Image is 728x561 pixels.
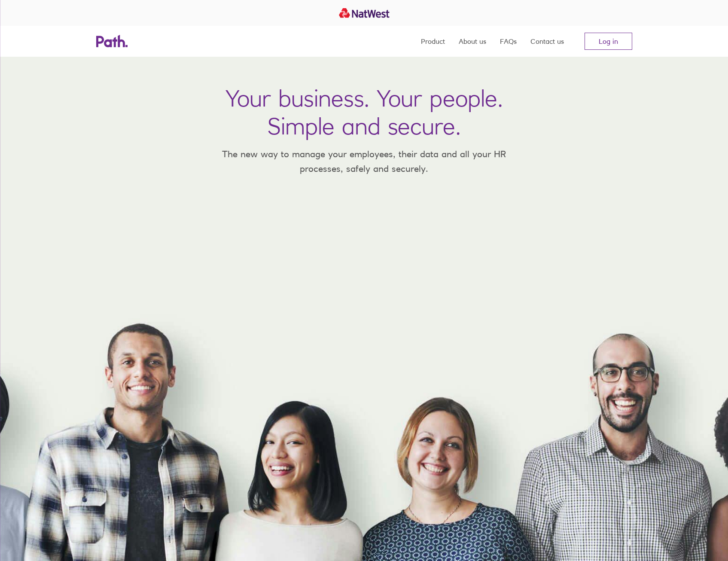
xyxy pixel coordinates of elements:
a: About us [459,26,486,57]
h1: Your business. Your people. Simple and secure. [225,84,503,140]
a: Product [421,26,445,57]
p: The new way to manage your employees, their data and all your HR processes, safely and securely. [210,147,519,176]
a: Contact us [530,26,564,57]
a: FAQs [500,26,517,57]
a: Log in [585,33,632,50]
